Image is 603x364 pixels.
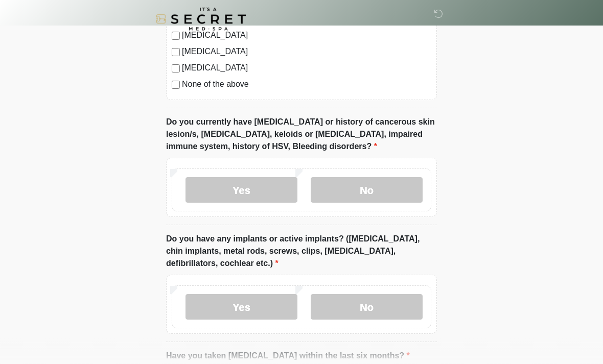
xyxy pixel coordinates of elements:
[311,295,423,320] label: No
[185,178,297,203] label: Yes
[311,178,423,203] label: No
[172,48,180,57] input: [MEDICAL_DATA]
[172,65,180,73] input: [MEDICAL_DATA]
[166,116,437,153] label: Do you currently have [MEDICAL_DATA] or history of cancerous skin lesion/s, [MEDICAL_DATA], keloi...
[185,295,297,320] label: Yes
[182,79,431,91] label: None of the above
[166,350,410,362] label: Have you taken [MEDICAL_DATA] within the last six months?
[182,62,431,75] label: [MEDICAL_DATA]
[182,46,431,58] label: [MEDICAL_DATA]
[156,8,246,31] img: It's A Secret Med Spa Logo
[166,233,437,270] label: Do you have any implants or active implants? ([MEDICAL_DATA], chin implants, metal rods, screws, ...
[172,81,180,89] input: None of the above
